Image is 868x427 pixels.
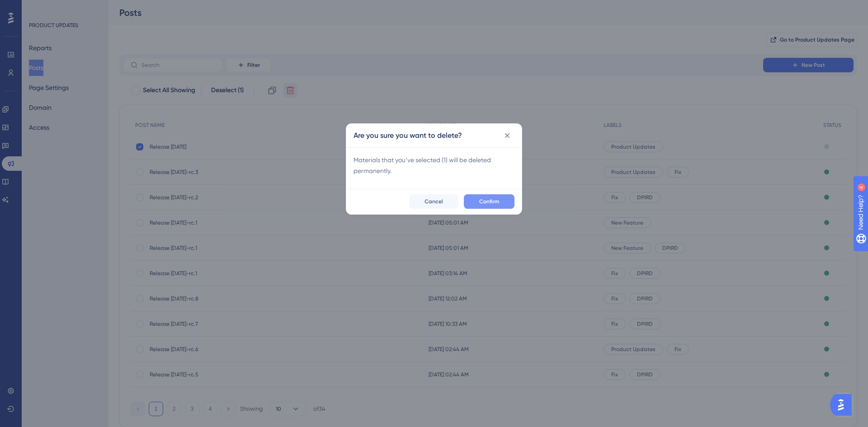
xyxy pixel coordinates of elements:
[425,198,443,205] span: Cancel
[21,2,57,13] span: Need Help?
[830,391,857,418] iframe: UserGuiding AI Assistant Launcher
[479,198,499,205] span: Confirm
[62,5,65,12] div: 4
[354,130,462,141] h2: Are you sure you want to delete?
[354,155,514,176] span: Materials that you’ve selected ( 1 ) will be deleted permanently.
